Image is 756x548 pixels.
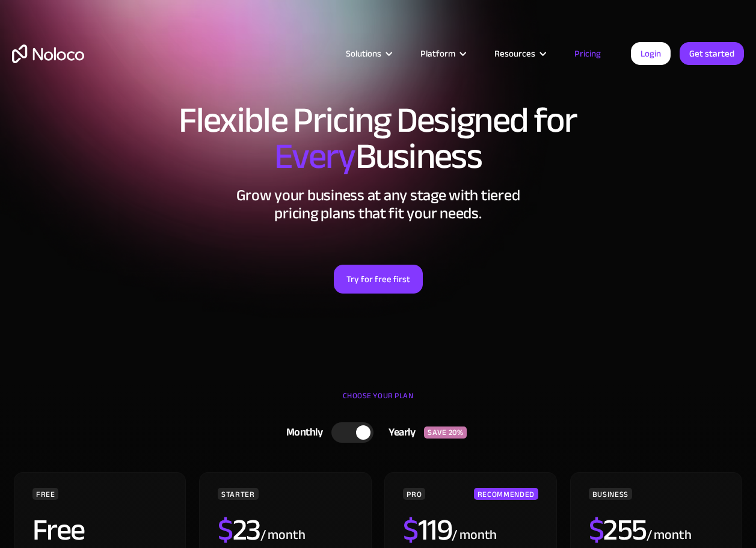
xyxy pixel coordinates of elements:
[32,515,85,545] h2: Free
[32,488,59,500] div: FREE
[12,102,744,174] h1: Flexible Pricing Designed for Business
[346,46,381,61] div: Solutions
[271,423,332,442] div: Monthly
[274,123,355,190] span: Every
[331,46,405,61] div: Solutions
[260,526,306,545] div: / month
[680,42,744,65] a: Get started
[479,46,559,61] div: Resources
[218,515,260,545] h2: 23
[631,42,671,65] a: Login
[589,515,647,545] h2: 255
[494,46,535,61] div: Resources
[334,265,423,294] a: Try for free first
[559,46,616,61] a: Pricing
[589,488,632,500] div: BUSINESS
[218,488,258,500] div: STARTER
[424,426,467,439] div: SAVE 20%
[405,46,479,61] div: Platform
[452,526,497,545] div: / month
[373,423,424,442] div: Yearly
[12,45,84,63] a: home
[474,488,538,500] div: RECOMMENDED
[647,526,692,545] div: / month
[403,515,452,545] h2: 119
[420,46,455,61] div: Platform
[403,488,425,500] div: PRO
[12,387,744,417] div: CHOOSE YOUR PLAN
[12,186,744,223] h2: Grow your business at any stage with tiered pricing plans that fit your needs.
